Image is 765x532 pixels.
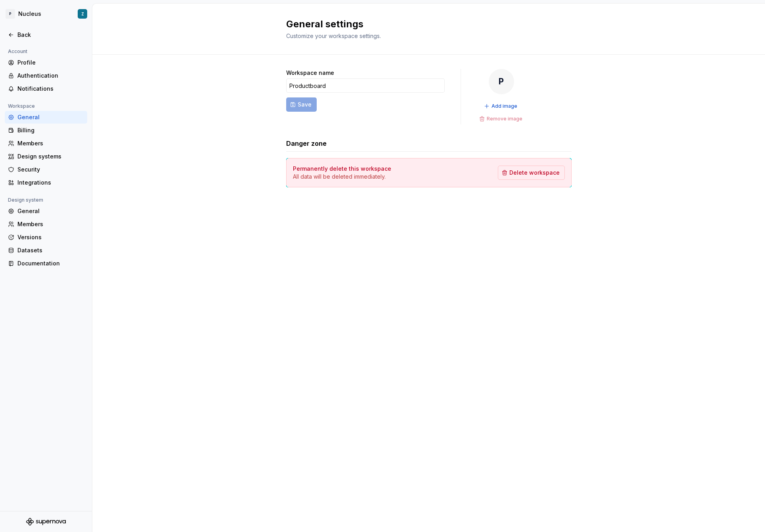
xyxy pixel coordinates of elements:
h4: Permanently delete this workspace [293,165,391,173]
svg: Supernova Logo [26,518,66,526]
a: Datasets [5,244,87,257]
div: Account [5,47,31,56]
span: Delete workspace [509,169,560,177]
div: General [17,207,84,215]
a: General [5,205,87,217]
a: Documentation [5,257,87,270]
div: Z [81,11,84,17]
div: Authentication [17,72,84,80]
div: Billing [17,126,84,134]
h2: General settings [286,18,562,31]
div: Back [17,31,84,39]
div: Nucleus [18,10,41,18]
p: All data will be deleted immediately. [293,173,391,181]
div: Profile [17,59,84,67]
a: General [5,111,87,124]
a: Billing [5,124,87,137]
a: Members [5,218,87,231]
a: Profile [5,56,87,69]
button: Add image [482,101,521,112]
span: Add image [492,103,517,109]
span: Customize your workspace settings. [286,32,381,39]
a: Security [5,163,87,176]
div: Design systems [17,153,84,160]
a: Authentication [5,69,87,82]
h3: Danger zone [286,139,327,148]
label: Workspace name [286,69,334,77]
div: Documentation [17,259,84,267]
div: Integrations [17,179,84,187]
div: Members [17,220,84,228]
div: Security [17,166,84,174]
a: Notifications [5,82,87,95]
button: PNucleusZ [2,5,90,23]
div: Notifications [17,85,84,93]
div: General [17,113,84,121]
div: Members [17,139,84,147]
div: Design system [5,195,46,205]
a: Back [5,29,87,41]
a: Design systems [5,150,87,163]
div: P [6,9,15,19]
div: Workspace [5,101,38,111]
a: Integrations [5,176,87,189]
button: Delete workspace [498,166,565,180]
div: Versions [17,233,84,241]
div: Datasets [17,246,84,254]
a: Versions [5,231,87,244]
div: P [489,69,514,94]
a: Members [5,137,87,150]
